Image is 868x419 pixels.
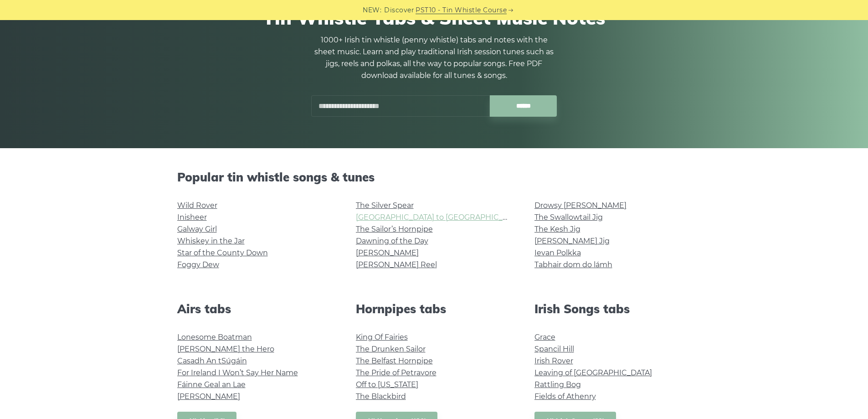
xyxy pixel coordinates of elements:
[177,357,247,365] a: Casadh An tSúgáin
[356,213,524,222] a: [GEOGRAPHIC_DATA] to [GEOGRAPHIC_DATA]
[534,357,573,365] a: Irish Rover
[384,5,414,16] span: Discover
[177,302,334,316] h2: Airs tabs
[177,225,217,233] a: Galway Girl
[534,213,603,222] a: The Swallowtail Jig
[534,368,652,377] a: Leaving of [GEOGRAPHIC_DATA]
[177,170,691,184] h2: Popular tin whistle songs & tunes
[534,237,610,245] a: [PERSON_NAME] Jig
[356,225,433,233] a: The Sailor’s Hornpipe
[356,237,428,245] a: Dawning of the Day
[356,302,513,316] h2: Hornpipes tabs
[363,5,381,16] span: NEW:
[534,201,627,210] a: Drowsy [PERSON_NAME]
[534,225,580,233] a: The Kesh Jig
[356,357,433,365] a: The Belfast Hornpipe
[177,380,246,389] a: Fáinne Geal an Lae
[534,380,581,389] a: Rattling Bog
[177,368,298,377] a: For Ireland I Won’t Say Her Name
[177,213,207,222] a: Inisheer
[177,248,268,257] a: Star of the County Down
[356,380,418,389] a: Off to [US_STATE]
[534,302,691,316] h2: Irish Songs tabs
[177,7,691,29] h1: Tin Whistle Tabs & Sheet Music Notes
[534,260,612,269] a: Tabhair dom do lámh
[356,260,437,269] a: [PERSON_NAME] Reel
[177,201,217,210] a: Wild Rover
[311,34,557,82] p: 1000+ Irish tin whistle (penny whistle) tabs and notes with the sheet music. Learn and play tradi...
[534,333,555,341] a: Grace
[177,345,274,353] a: [PERSON_NAME] the Hero
[356,345,426,353] a: The Drunken Sailor
[416,5,507,16] a: PST10 - Tin Whistle Course
[356,201,414,210] a: The Silver Spear
[177,260,219,269] a: Foggy Dew
[356,368,437,377] a: The Pride of Petravore
[177,237,245,245] a: Whiskey in the Jar
[356,392,406,401] a: The Blackbird
[534,248,581,257] a: Ievan Polkka
[177,392,240,401] a: [PERSON_NAME]
[534,345,574,353] a: Spancil Hill
[356,248,419,257] a: [PERSON_NAME]
[177,333,252,341] a: Lonesome Boatman
[534,392,596,401] a: Fields of Athenry
[356,333,408,341] a: King Of Fairies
